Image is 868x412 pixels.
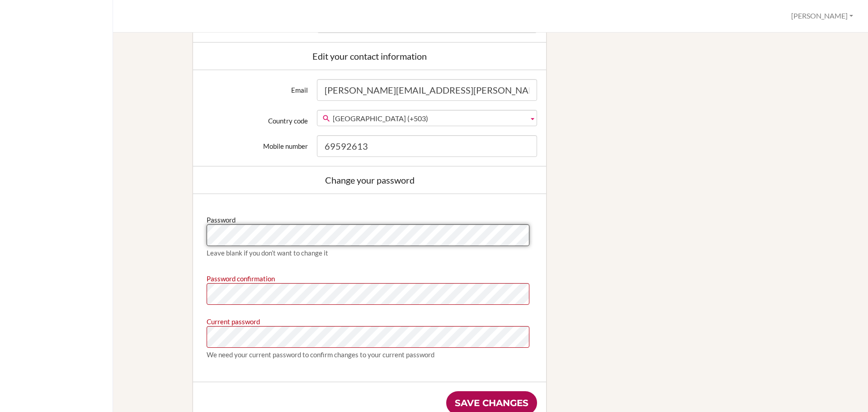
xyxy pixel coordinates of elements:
label: Email [198,79,312,95]
span: [GEOGRAPHIC_DATA] (+503) [333,110,525,127]
label: Mobile number [198,135,312,151]
div: Change your password [202,175,537,185]
label: Country code [198,110,312,125]
label: Password [207,212,236,224]
button: [PERSON_NAME] [787,8,857,24]
div: We need your current password to confirm changes to your current password [207,350,533,359]
label: Password confirmation [207,271,275,283]
div: Leave blank if you don’t want to change it [207,248,533,257]
label: Current password [207,314,260,326]
div: Edit your contact information [202,52,537,61]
